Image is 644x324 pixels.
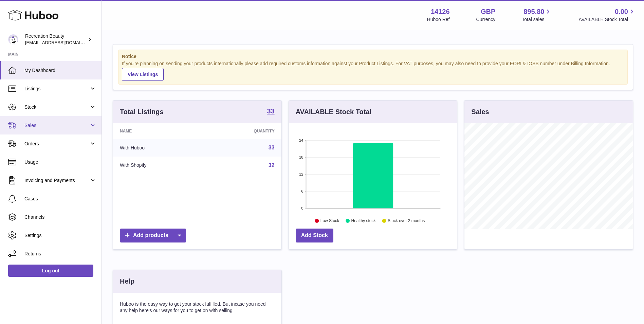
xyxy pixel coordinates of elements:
[120,107,164,116] h3: Total Listings
[24,159,96,165] span: Usage
[25,40,100,45] span: [EMAIL_ADDRESS][DOMAIN_NAME]
[113,157,204,174] td: With Shopify
[24,67,96,74] span: My Dashboard
[267,108,274,114] strong: 33
[24,177,89,184] span: Invoicing and Payments
[120,301,275,314] p: Huboo is the easy way to get your stock fulfilled. But incase you need any help here's our ways f...
[522,16,552,23] span: Total sales
[24,141,89,147] span: Orders
[204,123,281,139] th: Quantity
[269,162,275,168] a: 32
[24,251,96,257] span: Returns
[301,189,303,193] text: 6
[24,86,89,92] span: Listings
[320,218,339,223] text: Low Stock
[299,155,303,159] text: 18
[24,214,96,220] span: Channels
[481,7,495,16] strong: GBP
[296,107,371,116] h3: AVAILABLE Stock Total
[122,53,624,60] strong: Notice
[578,16,636,23] span: AVAILABLE Stock Total
[120,277,134,286] h3: Help
[431,7,450,16] strong: 14126
[24,122,89,129] span: Sales
[120,229,186,242] a: Add products
[269,145,275,150] a: 33
[24,196,96,202] span: Cases
[296,229,333,242] a: Add Stock
[476,16,496,23] div: Currency
[122,68,164,81] a: View Listings
[427,16,450,23] div: Huboo Ref
[578,7,636,23] a: 0.00 AVAILABLE Stock Total
[122,60,624,81] div: If you're planning on sending your products internationally please add required customs informati...
[522,7,552,23] a: 895.80 Total sales
[8,265,93,277] a: Log out
[471,107,489,116] h3: Sales
[299,172,303,176] text: 12
[113,123,204,139] th: Name
[24,104,89,110] span: Stock
[25,33,86,46] div: Recreation Beauty
[351,218,376,223] text: Healthy stock
[615,7,628,16] span: 0.00
[24,232,96,239] span: Settings
[299,138,303,142] text: 24
[301,206,303,210] text: 0
[113,139,204,157] td: With Huboo
[523,7,544,16] span: 895.80
[8,34,18,44] img: customercare@recreationbeauty.com
[267,108,274,116] a: 33
[388,218,425,223] text: Stock over 2 months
